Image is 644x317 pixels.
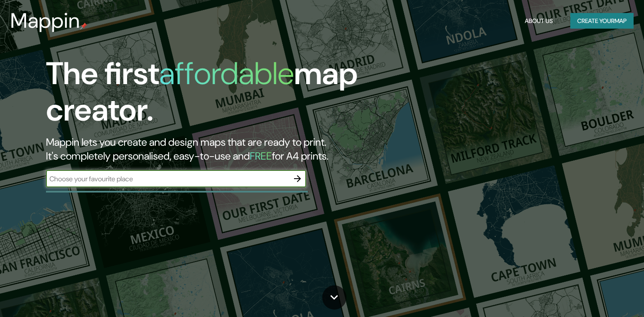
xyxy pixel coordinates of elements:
h5: FREE [250,149,272,163]
iframe: Help widget launcher [567,283,634,307]
h1: The first map creator. [46,56,368,135]
h2: Mappin lets you create and design maps that are ready to print. It's completely personalised, eas... [46,135,368,163]
button: About Us [521,13,556,29]
h1: affordable [159,53,294,94]
h3: Mappin [10,9,80,33]
input: Choose your favourite place [46,174,289,184]
img: mappin-pin [80,23,87,29]
button: Create yourmap [570,13,634,29]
